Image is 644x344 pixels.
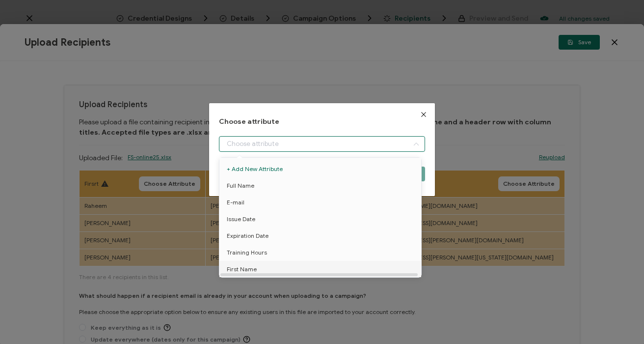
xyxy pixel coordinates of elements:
iframe: Chat Widget [595,297,644,344]
span: Full Name [227,177,254,194]
span: + Add New Attribute [227,161,417,177]
button: Close [412,103,435,126]
input: Choose attribute [219,136,425,152]
span: Expiration Date [227,228,268,244]
span: Issue Date [227,211,255,228]
div: dialog [209,103,434,196]
span: First Name [227,261,257,278]
span: E-mail [227,194,244,211]
span: Training Hours [227,244,267,261]
h1: Choose attribute [219,118,425,126]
